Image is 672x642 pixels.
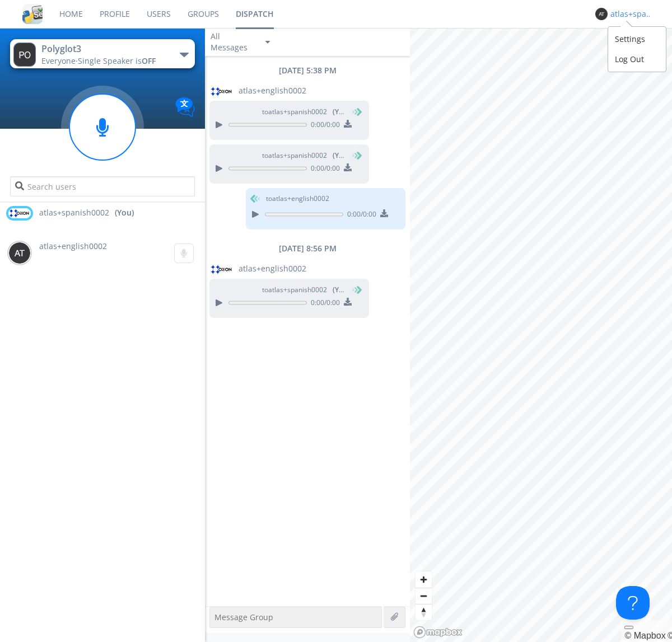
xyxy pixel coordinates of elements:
img: download media button [344,298,352,306]
div: atlas+spanish0002 [610,8,652,20]
div: (You) [115,207,134,218]
div: Log Out [608,49,666,69]
span: to atlas+spanish0002 [262,107,346,117]
img: 373638.png [595,8,608,20]
div: Polyglot3 [41,43,167,55]
img: download media button [344,120,352,128]
span: 0:00 / 0:00 [307,163,340,176]
input: Search users [10,176,194,196]
button: Polyglot3Everyone·Single Speaker isOFF [10,39,194,68]
img: 373638.png [13,43,36,67]
span: OFF [142,55,156,66]
span: to atlas+english0002 [266,194,329,204]
span: (You) [333,107,349,116]
img: caret-down-sm.svg [265,41,270,44]
img: cddb5a64eb264b2086981ab96f4c1ba7 [22,4,43,24]
span: 0:00 / 0:00 [307,120,340,132]
div: Everyone · [41,55,167,67]
span: atlas+spanish0002 [39,207,109,218]
span: (You) [333,151,349,160]
span: atlas+english0002 [39,241,107,251]
span: atlas+english0002 [239,263,306,274]
span: 0:00 / 0:00 [343,209,376,222]
a: Mapbox logo [413,626,463,639]
span: (You) [333,285,349,294]
span: to atlas+spanish0002 [262,151,346,161]
span: atlas+english0002 [239,85,306,96]
div: All Messages [211,31,255,53]
div: [DATE] 8:56 PM [205,243,410,254]
button: Zoom in [416,571,432,588]
img: download media button [380,209,388,217]
img: orion-labs-logo.svg [211,265,233,274]
img: download media button [344,163,352,171]
img: orion-labs-logo.svg [8,208,31,218]
button: Toggle attribution [624,626,633,629]
iframe: Toggle Customer Support [616,586,650,620]
img: 373638.png [8,242,31,264]
img: Translation enabled [175,97,195,117]
img: orion-labs-logo.svg [211,87,233,96]
a: Mapbox [624,631,665,640]
div: [DATE] 5:38 PM [205,65,410,76]
span: to atlas+spanish0002 [262,285,346,295]
button: Zoom out [416,588,432,604]
span: Single Speaker is [78,55,156,66]
span: 0:00 / 0:00 [307,298,340,310]
div: Settings [608,29,666,49]
button: Reset bearing to north [416,604,432,620]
